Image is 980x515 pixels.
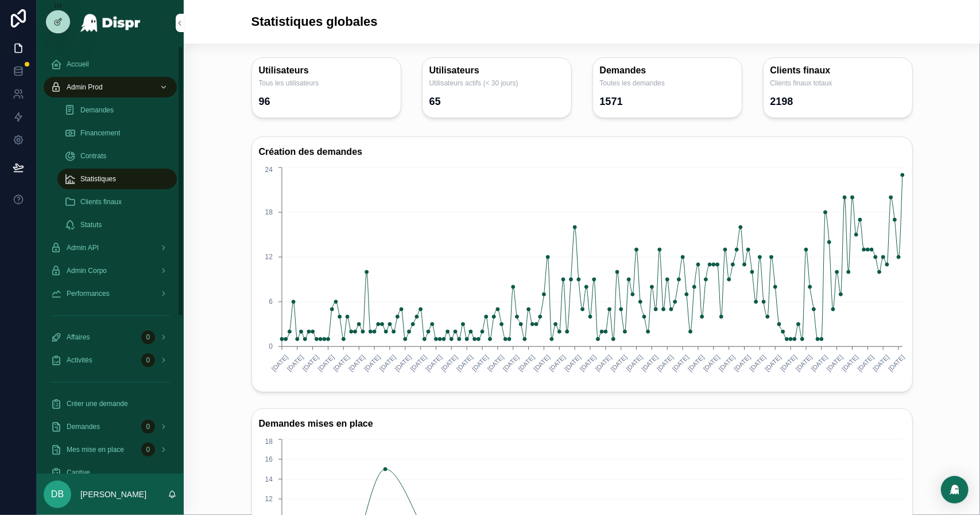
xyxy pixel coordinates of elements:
div: 0 [141,443,155,457]
text: [DATE] [362,353,381,372]
text: [DATE] [563,353,582,372]
a: Admin Prod [44,77,177,97]
a: Statistiques [57,169,177,189]
p: [PERSON_NAME] [80,489,146,500]
text: [DATE] [809,353,828,372]
tspan: 0 [269,343,273,351]
span: Statuts [80,220,102,229]
tspan: 12 [265,495,273,503]
span: Captive [67,468,90,477]
div: 96 [259,92,270,111]
text: [DATE] [840,353,859,372]
span: Admin Corpo [67,266,107,275]
span: Mes mise en place [67,445,124,454]
tspan: 18 [265,438,273,446]
text: [DATE] [764,353,783,372]
text: [DATE] [825,353,844,372]
span: Clients finaux [80,197,122,206]
a: Demandes0 [44,416,177,437]
text: [DATE] [686,353,705,372]
a: Demandes [57,100,177,120]
a: Mes mise en place0 [44,439,177,460]
a: Clients finaux [57,192,177,212]
text: [DATE] [578,353,597,372]
tspan: 18 [265,208,273,216]
h3: Création des demandes [259,144,905,160]
div: chart [259,165,905,385]
tspan: 14 [265,475,273,483]
text: [DATE] [301,353,320,372]
span: Statistiques [80,174,116,184]
text: [DATE] [748,353,767,372]
text: [DATE] [871,353,890,372]
h3: Utilisateurs [259,65,394,76]
a: Admin API [44,237,177,258]
span: Financement [80,128,120,138]
tspan: 24 [265,166,273,174]
text: [DATE] [270,353,289,372]
text: [DATE] [501,353,520,372]
text: [DATE] [671,353,690,372]
text: [DATE] [717,353,736,372]
text: [DATE] [594,353,613,372]
span: Demandes [80,106,114,115]
text: [DATE] [393,353,412,372]
text: [DATE] [486,353,505,372]
span: Demandes [67,422,100,431]
tspan: 16 [265,455,273,463]
text: [DATE] [609,353,628,372]
div: 2198 [770,92,793,111]
a: Admin Corpo [44,260,177,281]
div: scrollable content [37,46,184,474]
tspan: 6 [269,298,273,306]
text: [DATE] [332,353,351,372]
text: [DATE] [856,353,875,372]
text: [DATE] [316,353,335,372]
img: App logo [80,14,141,32]
div: 0 [141,330,155,344]
div: 0 [141,420,155,434]
a: Créer une demande [44,393,177,414]
a: Performances [44,283,177,304]
text: [DATE] [733,353,752,372]
text: [DATE] [548,353,567,372]
span: Utilisateurs actifs (< 30 jours) [429,79,564,88]
text: [DATE] [409,353,428,372]
a: Activités0 [44,350,177,370]
div: Open Intercom Messenger [941,476,969,504]
h3: Demandes mises en place [259,416,905,432]
a: Financement [57,123,177,143]
h3: Demandes [600,65,735,76]
tspan: 12 [265,253,273,261]
a: Accueil [44,54,177,75]
text: [DATE] [440,353,459,372]
a: Statuts [57,214,177,235]
span: Clients finaux totaux [770,79,905,88]
div: 65 [429,92,441,111]
text: [DATE] [285,353,304,372]
text: [DATE] [779,353,798,372]
h1: Statistiques globales [251,14,378,30]
span: Contrats [80,151,106,161]
a: Affaires0 [44,327,177,348]
text: [DATE] [625,353,644,372]
span: Admin Prod [67,83,103,92]
text: [DATE] [640,353,659,372]
span: Affaires [67,333,90,342]
h3: Utilisateurs [429,65,564,76]
text: [DATE] [532,353,551,372]
div: 0 [141,353,155,367]
text: [DATE] [794,353,813,372]
text: [DATE] [887,353,906,372]
text: [DATE] [424,353,443,372]
a: Captive [44,462,177,483]
text: [DATE] [378,353,397,372]
span: Tous les utilisateurs [259,79,394,88]
text: [DATE] [656,353,675,372]
span: Admin API [67,243,99,252]
text: [DATE] [517,353,536,372]
text: [DATE] [347,353,366,372]
h3: Clients finaux [770,65,905,76]
span: DB [51,487,64,501]
text: [DATE] [470,353,489,372]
